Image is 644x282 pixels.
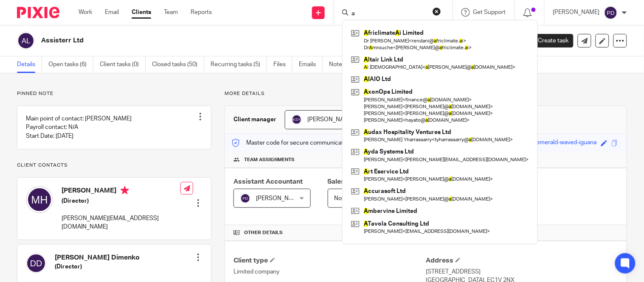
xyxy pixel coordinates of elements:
[256,195,303,201] span: [PERSON_NAME]
[62,186,180,197] h4: [PERSON_NAME]
[100,56,146,73] a: Client tasks (0)
[225,90,627,97] p: More details
[211,56,267,73] a: Recurring tasks (5)
[604,6,618,20] img: svg%3E
[233,268,426,276] p: Limited company
[17,90,211,97] p: Pinned note
[62,197,180,205] h5: (Director)
[524,34,574,47] a: Create task
[17,162,211,169] p: Client contacts
[26,186,53,213] img: svg%3E
[17,32,35,50] img: svg%3E
[62,214,180,232] p: [PERSON_NAME][EMAIL_ADDRESS][DOMAIN_NAME]
[79,8,92,17] a: Work
[553,8,600,17] p: [PERSON_NAME]
[335,195,369,201] span: Not selected
[307,117,354,123] span: [PERSON_NAME]
[41,36,417,45] h2: Assisterr Ltd
[244,229,283,236] span: Other details
[519,138,597,148] div: liberal-emerald-waved-iguana
[328,178,370,185] span: Sales Person
[17,7,59,18] img: Pixie
[152,56,204,73] a: Closed tasks (50)
[244,156,295,163] span: Team assignments
[351,10,427,18] input: Search
[240,193,250,204] img: svg%3E
[121,186,129,195] i: Primary
[273,56,292,73] a: Files
[17,56,42,73] a: Details
[55,262,140,271] h5: (Director)
[329,56,360,73] a: Notes (2)
[433,7,441,16] button: Clear
[299,56,323,73] a: Emails
[426,256,618,265] h4: Address
[426,268,618,276] p: [STREET_ADDRESS]
[191,8,212,17] a: Reports
[233,115,276,124] h3: Client manager
[233,256,426,265] h4: Client type
[292,114,302,125] img: svg%3E
[105,8,119,17] a: Email
[48,56,93,73] a: Open tasks (6)
[132,8,151,17] a: Clients
[55,253,140,262] h4: [PERSON_NAME] Dimenko
[231,139,378,147] p: Master code for secure communications and files
[26,253,46,274] img: svg%3E
[473,9,506,15] span: Get Support
[233,178,303,185] span: Assistant Accountant
[164,8,178,17] a: Team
